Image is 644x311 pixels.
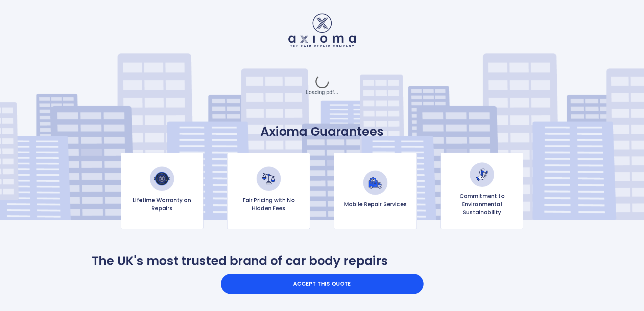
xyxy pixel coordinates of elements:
p: Fair Pricing with No Hidden Fees [233,196,304,213]
p: Mobile Repair Services [344,200,407,208]
img: Lifetime Warranty on Repairs [150,166,174,191]
div: Loading pdf... [271,69,373,103]
p: Axioma Guarantees [92,124,552,139]
img: Logo [288,14,356,47]
button: Accept this Quote [221,274,424,294]
p: Lifetime Warranty on Repairs [126,196,198,213]
p: Commitment to Environmental Sustainability [446,192,518,217]
img: Mobile Repair Services [363,171,387,195]
img: Commitment to Environmental Sustainability [470,162,494,187]
p: The UK's most trusted brand of car body repairs [92,253,388,268]
img: Fair Pricing with No Hidden Fees [257,166,281,191]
